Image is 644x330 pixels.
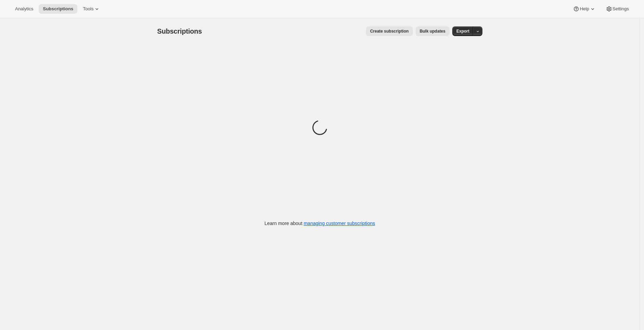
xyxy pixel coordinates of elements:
span: Settings [613,6,629,12]
span: Create subscription [370,28,409,34]
button: Settings [602,4,633,14]
button: Create subscription [366,26,413,36]
button: Bulk updates [416,26,450,36]
span: Subscriptions [43,6,73,12]
button: Analytics [11,4,37,14]
span: Bulk updates [420,28,445,34]
span: Analytics [15,6,33,12]
span: Tools [83,6,93,12]
button: Subscriptions [39,4,77,14]
span: Export [456,28,469,34]
p: Learn more about [265,220,375,227]
span: Subscriptions [157,27,202,35]
button: Help [569,4,600,14]
button: Tools [79,4,104,14]
button: Export [452,26,473,36]
span: Help [580,6,589,12]
a: managing customer subscriptions [304,221,375,226]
